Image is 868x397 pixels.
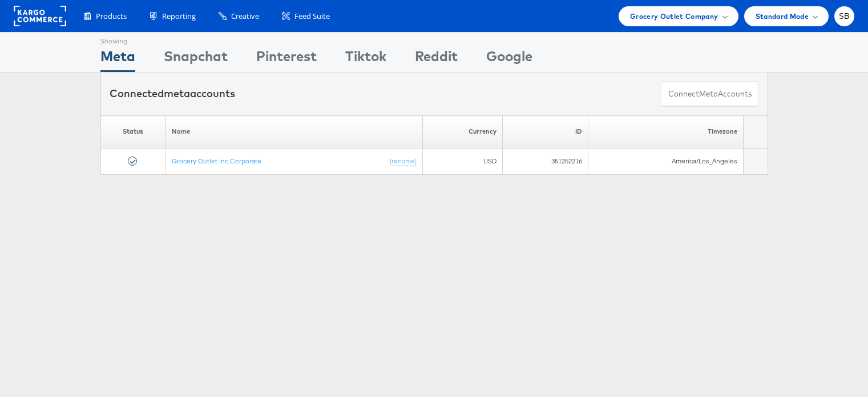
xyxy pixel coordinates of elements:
[172,156,261,165] a: Grocery Outlet Inc Corporate
[422,148,502,174] td: USD
[630,10,718,22] span: Grocery Outlet Company
[165,115,422,148] th: Name
[100,33,135,46] div: Showing
[345,46,386,72] div: Tiktok
[588,148,744,174] td: America/Los_Angeles
[756,10,809,22] span: Standard Mode
[661,81,759,107] button: ConnectmetaAccounts
[699,89,718,99] span: meta
[390,156,417,166] a: (rename)
[162,11,196,22] span: Reporting
[588,115,744,148] th: Timezone
[294,11,330,22] span: Feed Suite
[100,46,135,72] div: Meta
[100,115,165,148] th: Status
[164,46,228,72] div: Snapchat
[231,11,259,22] span: Creative
[486,46,532,72] div: Google
[415,46,458,72] div: Reddit
[256,46,317,72] div: Pinterest
[503,115,588,148] th: ID
[503,148,588,174] td: 351252216
[422,115,502,148] th: Currency
[839,13,850,20] span: SB
[96,11,127,22] span: Products
[164,87,190,100] span: meta
[110,86,235,101] div: Connected accounts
